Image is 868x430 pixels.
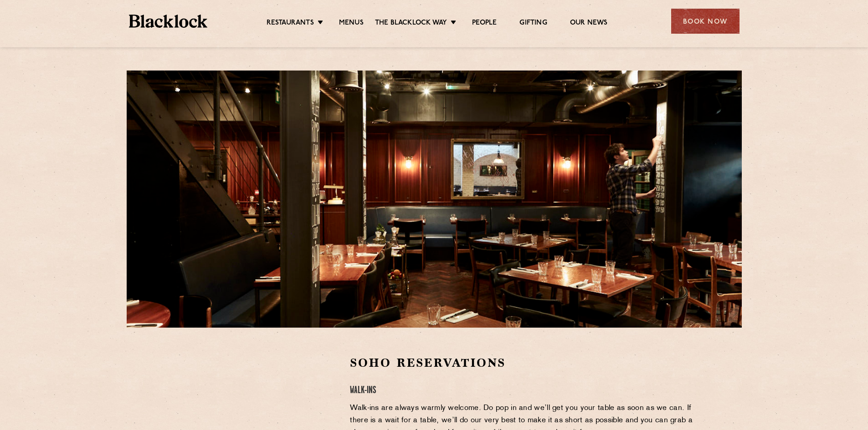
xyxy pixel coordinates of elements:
[350,355,699,371] h2: Soho Reservations
[350,384,699,397] h4: Walk-Ins
[519,19,547,29] a: Gifting
[375,19,447,29] a: The Blacklock Way
[671,9,740,34] div: Book Now
[129,15,208,28] img: BL_Textured_Logo-footer-cropped.svg
[339,19,364,29] a: Menus
[472,19,497,29] a: People
[267,19,314,29] a: Restaurants
[570,19,608,29] a: Our News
